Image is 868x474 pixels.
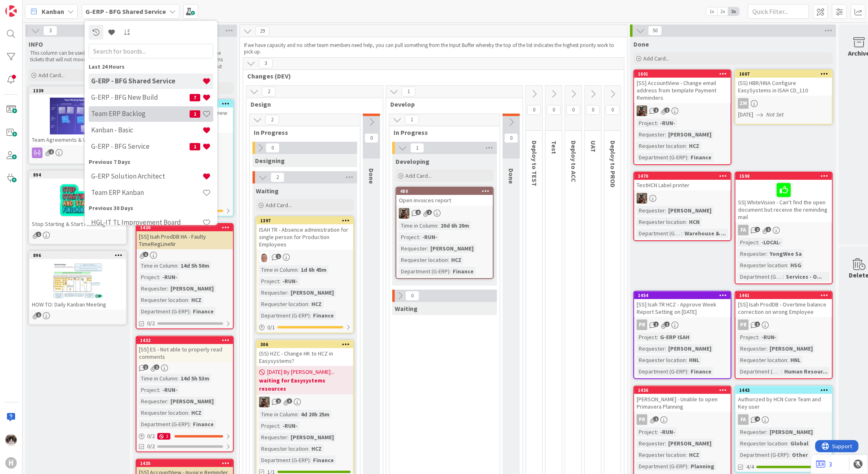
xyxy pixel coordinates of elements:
span: : [188,408,189,417]
div: 894Stop Starting & Start Finishing [29,171,126,229]
span: Add Card... [405,172,432,179]
span: : [448,255,449,264]
h4: HGL-IT TL Improvement Board [91,218,202,226]
span: : [159,273,160,282]
div: Requester [259,288,287,297]
img: Visit kanbanzone.com [5,5,17,17]
div: -RUN- [420,233,439,241]
div: Last 24 Hours [89,62,213,71]
div: 1470 [638,173,731,179]
div: PR [738,320,749,330]
div: 1470TestHCN Label printer [634,172,731,190]
div: 1436[PERSON_NAME] - Unable to open Primavera Planning [634,387,731,412]
span: : [687,153,689,162]
span: : [781,367,782,376]
div: HCZ [189,408,204,417]
div: ZM [738,98,749,109]
i: Not Set [766,111,784,118]
h4: Team ERP Kanban [91,188,202,197]
div: 2 [157,433,170,440]
div: Requester location [259,300,308,309]
div: 1397ISAH TR - Absence administration for single person for Production Employees [257,217,353,250]
div: 306(SS) HZC - Change HK to HCZ in Easysystems? [257,341,353,366]
div: Requester [637,344,665,353]
div: Requester location [139,408,188,417]
div: PR [634,320,731,330]
h4: Team ERP Backlog [91,110,190,118]
span: 8 [416,210,421,215]
span: 7 [190,94,200,101]
div: 1461[SS] Isah ProdDB - Overtime balance correction on wrong Employee [736,292,832,317]
div: 1436 [638,387,731,393]
div: Requester location [259,444,308,453]
div: [PERSON_NAME] [767,427,815,436]
span: 1 [653,107,659,113]
div: Warehouse & ... [682,229,728,238]
div: Department (G-ERP) [259,311,310,320]
div: Requester [738,249,766,258]
div: 14d 5h 50m [179,261,211,270]
div: 1598SS| WhiteVision - Can't find the open document but receive the reminding mail [736,172,832,222]
a: 1443Authorized by HCN Core Team and Key userFARequester:[PERSON_NAME]Requester location:GlobalDep... [735,386,833,473]
div: 0/1 [257,322,353,333]
div: 1443 [736,387,832,394]
div: VK [634,105,731,116]
span: 1 [664,322,670,327]
div: Finance [689,153,714,162]
div: 1430 [140,225,233,230]
a: 480Open invoices reportVKTime in Column:20d 6h 20mProject:-RUN-Requester:[PERSON_NAME]Requester l... [396,187,494,279]
div: [PERSON_NAME] [289,433,336,442]
div: Department (G-ERP) [637,229,681,238]
div: 1432 [140,338,233,343]
span: : [167,284,168,293]
span: : [766,427,767,436]
span: : [783,272,784,281]
div: Department (G-ERP) [399,267,450,276]
span: 4 [755,416,760,422]
span: : [437,221,438,230]
div: -RUN- [160,385,179,394]
div: 1461 [739,293,832,298]
span: 1 [276,254,281,259]
div: SS| WhiteVision - Can't find the open document but receive the reminding mail [736,180,832,222]
span: 1 [653,322,659,327]
h4: G-ERP - BFG Shared Service [91,77,202,85]
div: TestHCN Label printer [634,180,731,190]
div: Requester location [139,295,188,304]
div: PR [637,414,647,425]
div: 1443Authorized by HCN Core Team and Key user [736,387,832,412]
span: : [177,261,179,270]
div: 480Open invoices report [396,188,493,206]
div: 1598 [736,172,832,180]
div: [SS] Isah ProdDB HA - Faulty TimeRegLineNr [136,231,233,249]
span: : [287,433,289,442]
div: -RUN- [658,427,677,436]
span: [DATE] By [PERSON_NAME]... [267,368,334,376]
div: Finance [689,367,714,376]
span: : [766,344,767,353]
span: Kanban [42,7,64,16]
div: Requester location [637,450,686,459]
span: : [787,439,788,448]
span: 2 [664,107,670,113]
span: : [177,374,179,383]
div: 1598 [739,173,832,179]
div: 896 [29,252,126,259]
div: FA [738,225,749,235]
div: Requester [738,427,766,436]
div: HSG [788,261,803,270]
div: Department (G-ERP) [637,367,687,376]
div: HCZ [189,295,204,304]
a: 1339Team Agreements & Work policies [29,86,127,164]
div: 1430 [136,224,233,231]
span: 1 [143,252,148,257]
span: : [657,118,658,127]
div: Project [139,273,159,282]
div: Requester location [637,355,686,364]
img: VK [399,208,409,219]
div: 1601[SS] AccountView - Change email address from template Payment Reminders [634,70,731,103]
div: 1339Team Agreements & Work policies [29,87,126,145]
span: [DATE] [738,110,753,119]
div: Project [637,118,657,127]
a: 1461[SS] Isah ProdDB - Overtime balance correction on wrong EmployeePRProject:-RUN-Requester:[PER... [735,291,833,379]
